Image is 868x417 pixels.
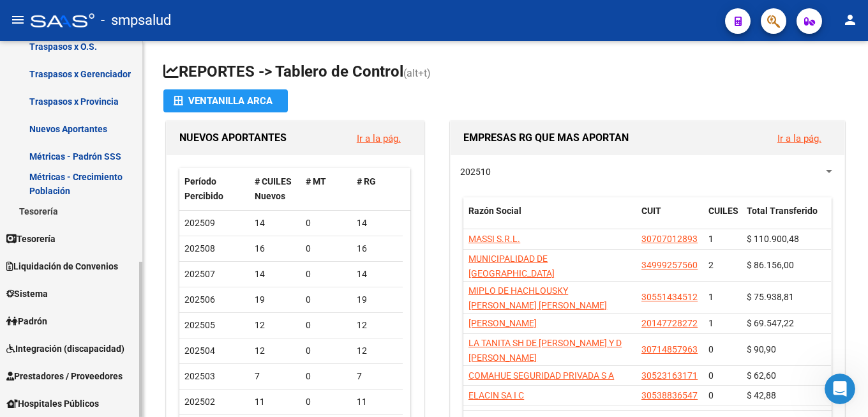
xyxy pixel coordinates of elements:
[6,232,56,246] span: Tesorería
[357,395,398,409] div: 11
[747,370,776,381] span: $ 62,60
[842,12,858,27] mat-icon: person
[708,234,714,244] span: 1
[636,197,703,239] datatable-header-cell: CUIT
[742,197,831,239] datatable-header-cell: Total Transferido
[6,259,118,273] span: Liquidación de Convenios
[357,318,398,333] div: 12
[255,176,292,201] span: # CUILES Nuevos
[747,344,776,354] span: $ 90,90
[403,67,431,79] span: (alt+t)
[184,294,215,305] span: 202506
[468,338,622,363] span: LA TANITA SH DE [PERSON_NAME] Y D [PERSON_NAME]
[306,395,347,409] div: 0
[306,267,347,282] div: 0
[306,216,347,231] div: 0
[708,390,714,400] span: 0
[703,197,742,239] datatable-header-cell: CUILES
[777,133,821,144] a: Ir a la pág.
[306,292,347,307] div: 0
[708,260,714,270] span: 2
[708,206,738,216] span: CUILES
[301,168,352,210] datatable-header-cell: # MT
[10,12,26,27] mat-icon: menu
[306,318,347,333] div: 0
[163,61,848,84] h1: REPORTES -> Tablero de Control
[747,260,794,270] span: $ 86.156,00
[6,287,48,301] span: Sistema
[255,369,296,384] div: 7
[767,126,832,150] button: Ir a la pág.
[184,345,215,356] span: 202504
[357,176,376,186] span: # RG
[641,234,698,244] span: 30707012893
[174,89,278,112] div: Ventanilla ARCA
[468,206,521,216] span: Razón Social
[6,342,124,356] span: Integración (discapacidad)
[357,241,398,256] div: 16
[468,318,537,328] span: [PERSON_NAME]
[463,197,636,239] datatable-header-cell: Razón Social
[250,168,301,210] datatable-header-cell: # CUILES Nuevos
[641,318,698,328] span: 20147728272
[825,374,855,404] iframe: Intercom live chat
[347,126,411,150] button: Ir a la pág.
[255,318,296,333] div: 12
[184,371,215,381] span: 202503
[708,344,714,354] span: 0
[357,292,398,307] div: 19
[641,292,698,302] span: 30551434512
[747,390,776,400] span: $ 42,88
[306,369,347,384] div: 0
[163,89,288,112] button: Ventanilla ARCA
[179,168,250,210] datatable-header-cell: Período Percibido
[468,234,520,244] span: MASSI S.R.L.
[255,267,296,282] div: 14
[306,344,347,358] div: 0
[352,168,403,210] datatable-header-cell: # RG
[460,167,491,177] span: 202510
[184,269,215,279] span: 202507
[6,314,47,328] span: Padrón
[468,254,555,278] span: MUNICIPALIDAD DE [GEOGRAPHIC_DATA]
[255,241,296,256] div: 16
[641,390,698,400] span: 30538836547
[184,320,215,330] span: 202505
[357,133,401,144] a: Ir a la pág.
[255,292,296,307] div: 19
[179,132,287,144] span: NUEVOS APORTANTES
[641,260,698,270] span: 34999257560
[641,206,661,216] span: CUIT
[184,243,215,254] span: 202508
[468,285,607,310] span: MIPLO DE HACHLOUSKY [PERSON_NAME] [PERSON_NAME]
[708,318,714,328] span: 1
[255,395,296,409] div: 11
[747,292,794,302] span: $ 75.938,81
[357,369,398,384] div: 7
[101,6,171,34] span: - smpsalud
[747,318,794,328] span: $ 69.547,22
[184,397,215,407] span: 202502
[306,241,347,256] div: 0
[184,218,215,228] span: 202509
[468,370,614,381] span: COMAHUE SEGURIDAD PRIVADA S A
[708,292,714,302] span: 1
[184,176,223,201] span: Período Percibido
[306,176,326,186] span: # MT
[468,390,524,400] span: ELACIN SA I C
[255,216,296,231] div: 14
[6,397,99,411] span: Hospitales Públicos
[463,132,629,144] span: EMPRESAS RG QUE MAS APORTAN
[641,344,698,354] span: 30714857963
[747,206,818,216] span: Total Transferido
[641,370,698,381] span: 30523163171
[6,369,123,383] span: Prestadores / Proveedores
[357,267,398,282] div: 14
[708,370,714,381] span: 0
[357,216,398,231] div: 14
[255,344,296,358] div: 12
[747,234,799,244] span: $ 110.900,48
[357,344,398,358] div: 12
